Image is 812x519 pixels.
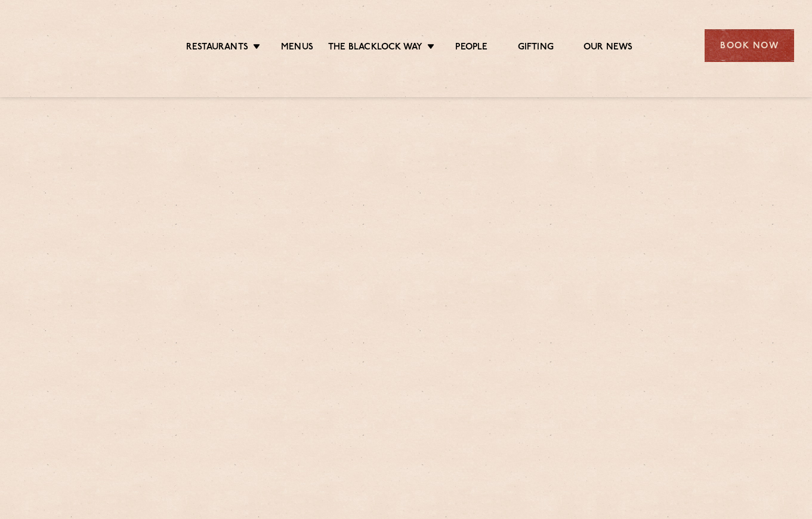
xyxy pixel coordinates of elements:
[518,42,554,55] a: Gifting
[583,42,633,55] a: Our News
[281,42,313,55] a: Menus
[705,29,794,62] div: Book Now
[186,42,248,55] a: Restaurants
[328,42,422,55] a: The Blacklock Way
[18,11,120,79] img: svg%3E
[455,42,487,55] a: People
